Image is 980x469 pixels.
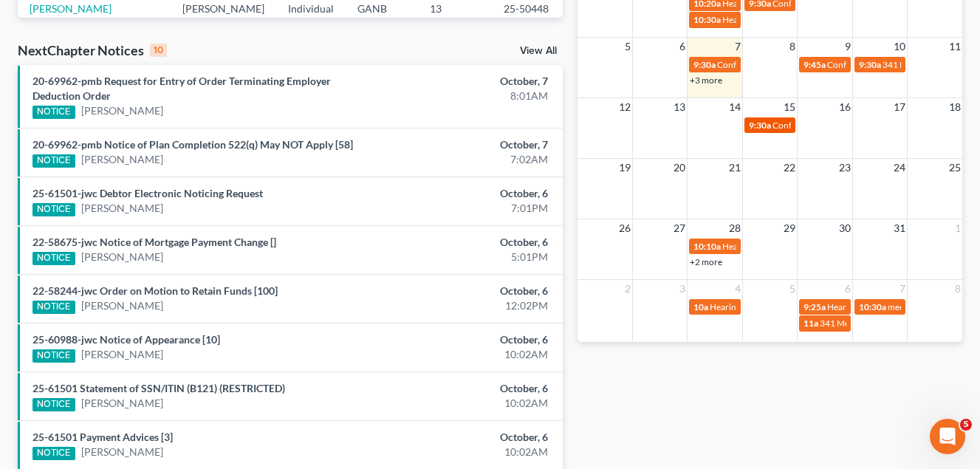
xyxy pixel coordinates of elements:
[18,41,167,59] div: NextChapter Notices
[32,382,285,394] a: 25-61501 Statement of SSN/ITIN (B121) (RESTRICTED)
[733,280,742,298] span: 4
[782,159,797,177] span: 22
[617,159,632,177] span: 19
[827,301,942,312] span: Hearing for [PERSON_NAME]
[690,75,722,86] a: +3 more
[693,14,721,25] span: 10:30a
[623,38,632,55] span: 5
[386,152,548,167] div: 7:02AM
[386,347,548,362] div: 10:02AM
[693,301,708,312] span: 10a
[717,59,944,70] span: Confirmation Hearing for [PERSON_NAME] Reset to 11/04
[386,250,548,264] div: 5:01PM
[820,318,953,329] span: 341 Meeting for [PERSON_NAME]
[948,159,962,177] span: 25
[898,280,907,298] span: 7
[32,447,75,460] div: NOTICE
[81,201,163,216] a: [PERSON_NAME]
[81,396,163,411] a: [PERSON_NAME]
[81,347,163,362] a: [PERSON_NAME]
[693,59,716,70] span: 9:30a
[788,280,797,298] span: 5
[930,419,965,454] iframe: Intercom live chat
[672,159,687,177] span: 20
[672,98,687,116] span: 13
[960,419,972,431] span: 5
[32,284,278,297] a: 22-58244-jwc Order on Motion to Retain Funds [100]
[803,318,818,329] span: 11a
[32,252,75,265] div: NOTICE
[386,89,548,103] div: 8:01AM
[727,159,742,177] span: 21
[386,332,548,347] div: October, 6
[803,301,826,312] span: 9:25a
[710,301,825,312] span: Hearing for [PERSON_NAME]
[693,241,721,252] span: 10:10a
[386,186,548,201] div: October, 6
[788,38,797,55] span: 8
[150,44,167,57] div: 10
[32,333,220,346] a: 25-60988-jwc Notice of Appearance [10]
[32,154,75,168] div: NOTICE
[733,38,742,55] span: 7
[32,398,75,411] div: NOTICE
[678,38,687,55] span: 6
[859,59,881,70] span: 9:30a
[749,120,771,131] span: 9:30a
[81,152,163,167] a: [PERSON_NAME]
[32,431,173,443] a: 25-61501 Payment Advices [3]
[32,301,75,314] div: NOTICE
[386,298,548,313] div: 12:02PM
[30,2,112,15] a: [PERSON_NAME]
[782,98,797,116] span: 15
[837,98,852,116] span: 16
[690,256,722,267] a: +2 more
[520,46,557,56] a: View All
[32,106,75,119] div: NOTICE
[782,219,797,237] span: 29
[892,98,907,116] span: 17
[617,98,632,116] span: 12
[386,74,548,89] div: October, 7
[722,241,837,252] span: Hearing for [PERSON_NAME]
[803,59,826,70] span: 9:45a
[386,396,548,411] div: 10:02AM
[859,301,886,312] span: 10:30a
[623,280,632,298] span: 2
[386,137,548,152] div: October, 7
[727,219,742,237] span: 28
[727,98,742,116] span: 14
[892,159,907,177] span: 24
[32,187,263,199] a: 25-61501-jwc Debtor Electronic Noticing Request
[386,430,548,445] div: October, 6
[32,75,331,102] a: 20-69962-pmb Request for Entry of Order Terminating Employer Deduction Order
[617,219,632,237] span: 26
[386,445,548,459] div: 10:02AM
[32,236,276,248] a: 22-58675-jwc Notice of Mortgage Payment Change []
[892,38,907,55] span: 10
[837,159,852,177] span: 23
[678,280,687,298] span: 3
[953,219,962,237] span: 1
[386,201,548,216] div: 7:01PM
[843,38,852,55] span: 9
[386,235,548,250] div: October, 6
[386,381,548,396] div: October, 6
[81,298,163,313] a: [PERSON_NAME]
[81,103,163,118] a: [PERSON_NAME]
[672,219,687,237] span: 27
[948,98,962,116] span: 18
[843,280,852,298] span: 6
[948,38,962,55] span: 11
[32,138,353,151] a: 20-69962-pmb Notice of Plan Completion 522(q) May NOT Apply [58]
[81,250,163,264] a: [PERSON_NAME]
[837,219,852,237] span: 30
[81,445,163,459] a: [PERSON_NAME]
[722,14,860,25] span: Hearing for [PERSON_NAME] Reset
[32,203,75,216] div: NOTICE
[953,280,962,298] span: 8
[772,120,942,131] span: Confirmation Hearing for [PERSON_NAME]
[386,284,548,298] div: October, 6
[32,349,75,363] div: NOTICE
[888,301,919,312] span: meeting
